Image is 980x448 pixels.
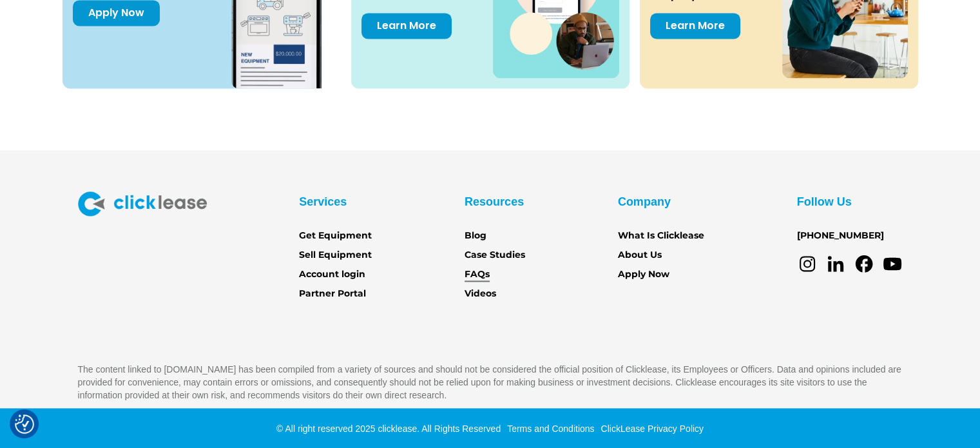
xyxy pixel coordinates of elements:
[618,229,704,243] a: What Is Clicklease
[15,414,34,434] img: Revisit consent button
[797,191,852,212] div: Follow Us
[465,248,525,262] a: Case Studies
[465,229,486,243] a: Blog
[618,248,662,262] a: About Us
[299,268,365,282] a: Account login
[618,268,669,282] a: Apply Now
[361,13,452,39] a: Learn More
[504,424,594,434] a: Terms and Conditions
[299,191,347,212] div: Services
[299,229,372,243] a: Get Equipment
[78,191,207,216] img: Clicklease logo
[650,13,740,39] a: Learn More
[797,229,884,243] a: [PHONE_NUMBER]
[299,287,366,301] a: Partner Portal
[465,191,524,212] div: Resources
[465,268,490,282] a: FAQs
[276,422,501,435] div: © All right reserved 2025 clicklease. All Rights Reserved
[618,191,671,212] div: Company
[78,363,903,402] p: The content linked to [DOMAIN_NAME] has been compiled from a variety of sources and should not be...
[299,248,372,262] a: Sell Equipment
[597,424,704,434] a: ClickLease Privacy Policy
[15,414,34,434] button: Consent Preferences
[465,287,496,301] a: Videos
